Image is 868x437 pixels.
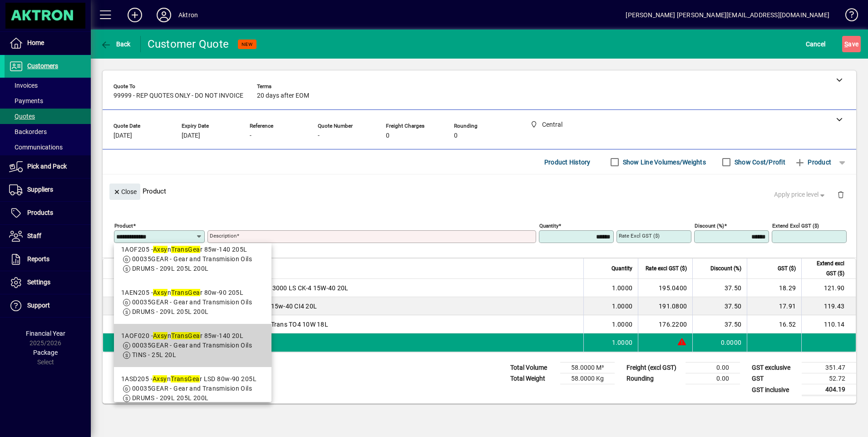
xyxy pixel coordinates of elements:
[686,373,740,384] td: 0.00
[747,384,802,396] td: GST inclusive
[747,315,801,333] td: 16.52
[121,331,252,341] div: 1AOF020 - n r 85w-140 20L
[114,223,133,229] mat-label: Product
[560,363,615,373] td: 58.0000 M³
[9,128,47,135] span: Backorders
[98,36,133,52] button: Back
[644,320,687,329] div: 176.2200
[132,255,252,263] span: 00035GEAR - Gear and Transmision Oils
[27,255,49,263] span: Reports
[5,294,91,317] a: Support
[612,263,632,273] span: Quantity
[544,155,591,169] span: Product History
[113,92,243,99] span: 99999 - REP QUOTES ONLY - DO NOT INVOICE
[132,342,252,349] span: 00035GEAR - Gear and Transmision Oils
[747,363,802,373] td: GST exclusive
[27,62,58,70] span: Customers
[830,184,852,205] button: Delete
[5,32,91,55] a: Home
[802,363,856,373] td: 351.47
[171,289,200,296] em: TransGea
[27,209,53,216] span: Products
[27,232,41,239] span: Staff
[692,297,747,315] td: 37.50
[132,394,209,402] span: DRUMS - 209L 205L 200L
[5,271,91,294] a: Settings
[747,373,802,384] td: GST
[774,190,827,199] span: Apply price level
[26,330,65,337] span: Financial Year
[692,333,747,352] td: 0.0000
[626,8,829,22] div: [PERSON_NAME] [PERSON_NAME][EMAIL_ADDRESS][DOMAIN_NAME]
[778,263,796,273] span: GST ($)
[802,384,856,396] td: 404.19
[692,315,747,333] td: 37.50
[91,36,141,52] app-page-header-button: Back
[318,132,320,139] span: -
[692,279,747,297] td: 37.50
[132,298,252,306] span: 00035GEAR - Gear and Transmision Oils
[9,113,35,120] span: Quotes
[114,324,271,367] mat-option: 1AOF020 - Axsyn TransGear 85w-140 20L
[733,158,785,167] label: Show Cost/Profit
[686,363,740,373] td: 0.00
[386,132,390,139] span: 0
[5,109,91,124] a: Quotes
[844,40,848,48] span: S
[27,278,50,286] span: Settings
[132,265,209,272] span: DRUMS - 209L 205L 200L
[801,315,856,333] td: 110.14
[153,375,167,382] em: Axsy
[210,233,237,239] mat-label: Description
[153,246,168,253] em: Axsy
[103,174,856,208] div: Product
[223,283,349,293] span: Petronas Urania 3000 LS CK-4 15W-40 20L
[9,97,43,104] span: Payments
[27,302,50,309] span: Support
[622,373,686,384] td: Rounding
[120,7,149,23] button: Add
[109,184,140,200] button: Close
[560,373,615,384] td: 58.0000 Kg
[801,279,856,297] td: 121.90
[506,363,560,373] td: Total Volume
[250,132,252,139] span: -
[257,92,309,99] span: 20 days after EOM
[5,124,91,139] a: Backorders
[807,258,844,278] span: Extend excl GST ($)
[171,375,200,382] em: TransGea
[27,186,53,193] span: Suppliers
[113,184,137,199] span: Close
[619,233,660,239] mat-label: Rate excl GST ($)
[171,332,200,339] em: TransGea
[612,302,633,311] span: 1.0000
[454,132,458,139] span: 0
[644,302,687,311] div: 191.0800
[621,158,706,167] label: Show Line Volumes/Weights
[178,8,198,22] div: Aktron
[5,179,91,201] a: Suppliers
[710,263,741,273] span: Discount (%)
[242,41,253,47] span: NEW
[5,139,91,155] a: Communications
[223,320,328,329] span: Petronas Tutela Trans TO4 10W 18L
[844,37,858,51] span: ave
[113,132,132,139] span: [DATE]
[802,373,856,384] td: 52.72
[27,163,67,170] span: Pick and Pack
[27,39,44,46] span: Home
[9,144,63,151] span: Communications
[644,283,687,293] div: 195.0400
[132,308,209,315] span: DRUMS - 209L 205L 200L
[5,248,91,271] a: Reports
[153,289,168,296] em: Axsy
[770,187,830,203] button: Apply price level
[5,155,91,178] a: Pick and Pack
[182,132,200,139] span: [DATE]
[114,238,271,281] mat-option: 1AOF205 - Axsyn TransGear 85w-140 205L
[121,288,252,298] div: 1AEN205 - n r 80w-90 205L
[149,7,178,23] button: Profile
[506,373,560,384] td: Total Weight
[612,320,633,329] span: 1.0000
[801,297,856,315] td: 119.43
